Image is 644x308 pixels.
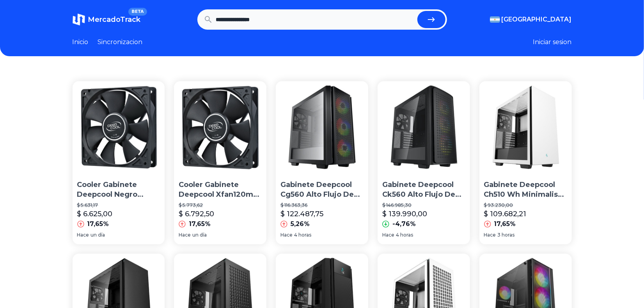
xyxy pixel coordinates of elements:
[179,232,191,238] span: Hace
[179,180,262,199] p: Cooler Gabinete Deepcool Xfan120mm 1300rpm Molex Y 3 Pines
[73,81,165,244] a: Cooler Gabinete Deepcool Negro 120mm 1300rpm Molex Y 3 PinesCooler Gabinete Deepcool Negro 120mm ...
[382,180,465,199] p: Gabinete Deepcool Ck560 Alto Flujo De Aire 4 Coolers 3 Argb
[73,37,89,47] a: Inicio
[174,81,266,174] img: Cooler Gabinete Deepcool Xfan120mm 1300rpm Molex Y 3 Pines
[479,81,572,174] img: Gabinete Deepcool Ch510 Wh Minimalista Soporte Para Grafica
[382,202,465,208] p: $ 146.985,30
[77,202,160,208] p: $ 5.631,17
[490,16,500,23] img: Argentina
[498,232,515,238] span: 3 horas
[276,81,368,174] img: Gabinete Deepcool Cg560 Alto Flujo De Aire 4 Coolers 3 Argb
[484,208,527,219] p: $ 109.682,21
[490,15,572,24] button: [GEOGRAPHIC_DATA]
[192,232,207,238] span: un día
[276,81,368,244] a: Gabinete Deepcool Cg560 Alto Flujo De Aire 4 Coolers 3 ArgbGabinete Deepcool Cg560 Alto Flujo De ...
[533,37,572,47] button: Iniciar sesion
[378,81,470,244] a: Gabinete Deepcool Ck560 Alto Flujo De Aire 4 Coolers 3 ArgbGabinete Deepcool Ck560 Alto Flujo De ...
[77,232,89,238] span: Hace
[87,219,109,229] p: 17,65%
[73,81,165,174] img: Cooler Gabinete Deepcool Negro 120mm 1300rpm Molex Y 3 Pines
[128,8,147,16] span: BETA
[484,202,567,208] p: $ 93.230,00
[77,208,113,219] p: $ 6.625,00
[280,232,293,238] span: Hace
[280,202,364,208] p: $ 116.363,36
[280,208,323,219] p: $ 122.487,75
[494,219,516,229] p: 17,65%
[189,219,211,229] p: 17,65%
[77,180,160,199] p: Cooler Gabinete Deepcool Negro 120mm 1300rpm Molex Y 3 Pines
[73,13,85,26] img: MercadoTrack
[174,81,266,244] a: Cooler Gabinete Deepcool Xfan120mm 1300rpm Molex Y 3 PinesCooler Gabinete Deepcool Xfan120mm 1300...
[382,232,394,238] span: Hace
[479,81,572,244] a: Gabinete Deepcool Ch510 Wh Minimalista Soporte Para GraficaGabinete Deepcool Ch510 Wh Minimalista...
[88,15,141,24] span: MercadoTrack
[280,180,364,199] p: Gabinete Deepcool Cg560 Alto Flujo De Aire 4 Coolers 3 Argb
[502,15,572,24] span: [GEOGRAPHIC_DATA]
[73,13,141,26] a: MercadoTrackBETA
[294,232,311,238] span: 4 horas
[98,37,143,47] a: Sincronizacion
[392,219,416,229] p: -4,76%
[484,180,567,199] p: Gabinete Deepcool Ch510 Wh Minimalista Soporte Para Grafica
[179,202,262,208] p: $ 5.773,62
[91,232,105,238] span: un día
[484,232,496,238] span: Hace
[396,232,413,238] span: 4 horas
[291,219,310,229] p: 5,26%
[378,81,470,174] img: Gabinete Deepcool Ck560 Alto Flujo De Aire 4 Coolers 3 Argb
[382,208,427,219] p: $ 139.990,00
[179,208,214,219] p: $ 6.792,50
